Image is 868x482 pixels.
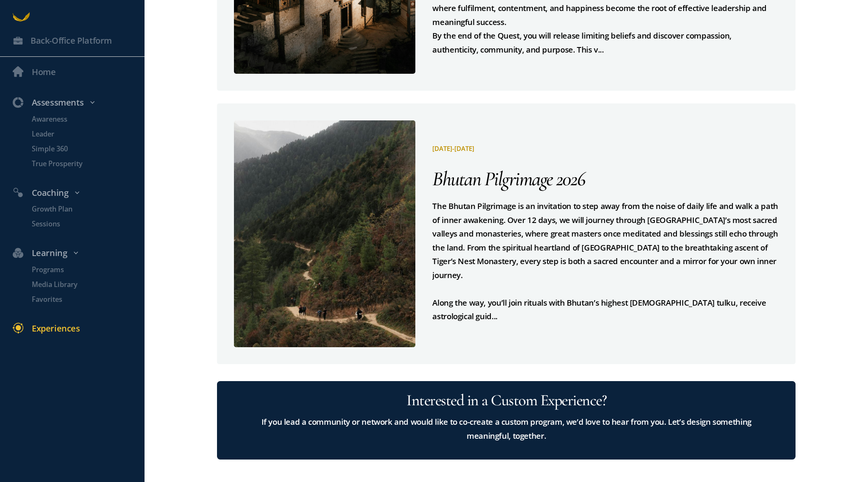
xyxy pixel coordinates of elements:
p: Simple 360 [32,144,142,154]
h1: Interested in a Custom Experience? [242,390,770,411]
pre: The Bhutan Pilgrimage is an invitation to step away from the noise of daily life and walk a path ... [432,199,779,323]
span: Bhutan Pilgrimage 2026 [432,167,584,191]
p: Sessions [32,219,142,229]
p: Growth Plan [32,204,142,215]
a: Leader [19,129,145,139]
p: Media Library [32,279,142,290]
div: Experiences [32,322,80,336]
a: Media Library [19,279,145,290]
p: Favorites [32,294,142,305]
a: Programs [19,265,145,275]
span: [DATE]-[DATE] [432,144,474,153]
a: Growth Plan [19,204,145,215]
div: Back-Office Platform [31,34,112,48]
p: Awareness [32,114,142,125]
p: Leader [32,129,142,139]
a: Sessions [19,219,145,229]
a: Favorites [19,294,145,305]
div: Home [32,65,56,79]
p: True Prosperity [32,159,142,169]
a: Simple 360 [19,144,145,154]
div: Learning [6,246,149,260]
p: If you lead a community or network and would like to co-create a custom program, we’d love to hea... [242,415,770,443]
a: Awareness [19,114,145,125]
a: True Prosperity [19,159,145,169]
p: Programs [32,265,142,275]
div: Assessments [6,96,149,110]
div: Coaching [6,186,149,200]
